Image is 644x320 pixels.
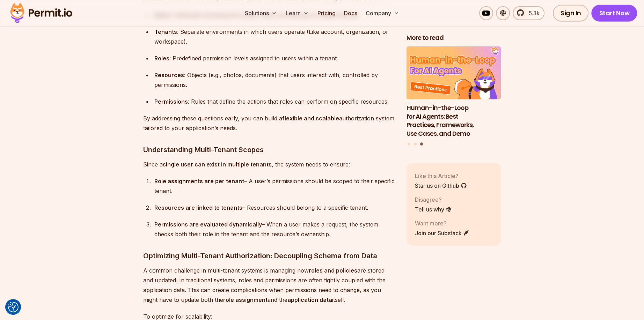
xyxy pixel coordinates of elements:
[420,142,423,146] button: Go to slide 3
[415,205,452,213] a: Tell us why
[154,97,395,106] div: : Rules that define the actions that roles can perform on specific resources.
[341,6,360,20] a: Docs
[407,34,501,42] h2: More to read
[8,302,19,312] img: Revisit consent button
[154,98,188,105] strong: Permissions
[314,6,338,20] a: Pricing
[143,250,395,261] h3: Optimizing Multi-Tenant Authorization: Decoupling Schema from Data
[154,219,395,239] div: – When a user makes a request, the system checks both their role in the tenant and the resource’s...
[407,103,501,138] h3: Human-in-the-Loop for AI Agents: Best Practices, Frameworks, Use Cases, and Demo
[154,203,395,213] div: – Resources should belong to a specific tenant.
[154,221,262,228] strong: Permissions are evaluated dynamically
[154,27,395,46] div: : Separate environments in which users operate (Like account, organization, or workspace).
[407,46,501,147] div: Posts
[287,296,332,303] strong: application data
[154,178,244,185] strong: Role assignments are per tenant
[525,9,540,17] span: 5.3k
[415,181,467,189] a: Star us on Github
[283,6,312,20] button: Learn
[513,6,544,20] a: 5.3k
[553,5,589,22] a: Sign In
[407,46,501,99] img: Human-in-the-Loop for AI Agents: Best Practices, Frameworks, Use Cases, and Demo
[415,219,469,227] p: Want more?
[415,195,452,203] p: Disagree?
[363,6,402,20] button: Company
[8,302,19,312] button: Consent Preferences
[415,171,467,180] p: Like this Article?
[154,55,169,62] strong: Roles
[407,46,501,138] a: Human-in-the-Loop for AI Agents: Best Practices, Frameworks, Use Cases, and DemoHuman-in-the-Loop...
[143,159,395,169] p: Since a , the system needs to ensure:
[154,28,177,35] strong: Tenants
[143,144,395,155] h3: Understanding Multi-Tenant Scopes
[309,267,357,274] strong: roles and policies
[154,176,395,196] div: – A user’s permissions should be scoped to their specific tenant.
[154,204,242,211] strong: Resources are linked to tenants
[407,46,501,138] li: 3 of 3
[414,142,417,145] button: Go to slide 2
[7,1,75,25] img: Permit logo
[154,70,395,90] div: : Objects (e.g., photos, documents) that users interact with, controlled by permissions.
[143,266,395,305] p: A common challenge in multi-tenant systems is managing how are stored and updated. In traditional...
[408,142,410,145] button: Go to slide 1
[223,296,268,303] strong: role assignment
[154,72,184,79] strong: Resources
[163,161,272,168] strong: single user can exist in multiple tenants
[242,6,280,20] button: Solutions
[591,5,637,22] a: Start Now
[415,229,469,237] a: Join our Substack
[154,53,395,63] div: : Predefined permission levels assigned to users within a tenant.
[143,113,395,133] p: By addressing these questions early, you can build a authorization system tailored to your applic...
[282,115,339,122] strong: flexible and scalable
